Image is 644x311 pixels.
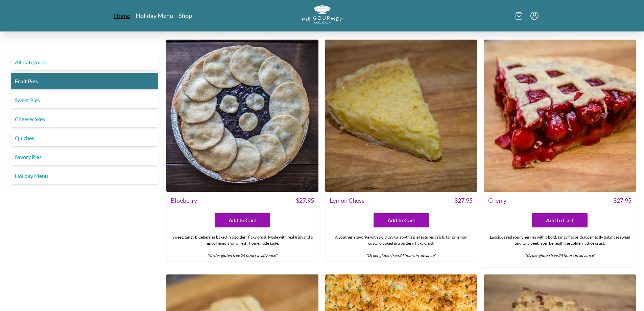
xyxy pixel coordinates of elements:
[454,196,473,205] span: $ 27.95
[11,130,158,146] a: Quiches
[488,196,506,205] span: Cherry
[11,149,158,165] a: Savory Pies
[325,40,477,192] img: Lemon Chess
[11,92,158,108] a: Sweet Pies
[171,196,197,205] span: Blueberry
[484,40,636,192] img: Cherry
[532,213,588,227] button: Add to Cart
[613,196,631,205] span: $ 27.95
[302,5,342,26] a: Logo
[136,12,173,20] a: Holiday Menu
[114,12,130,20] a: Home
[326,231,477,261] div: A Southern favorite with a citrusy twist—this pie features a rich, tangy lemon custard baked in a...
[296,196,314,205] span: $ 27.95
[11,73,158,89] a: Fruit Pies
[215,213,270,227] button: Add to Cart
[546,216,574,224] span: Add to Cart
[11,168,158,184] a: Holiday Menu
[484,231,636,267] div: Luscious red sour cherries with a bold, tangy flavor that perfectly balances sweet and tart, peek...
[11,111,158,127] a: Cheesecakes
[178,12,192,20] a: Shop
[229,216,256,224] span: Add to Cart
[387,216,415,224] span: Add to Cart
[366,253,436,258] em: *Order gluten free 24 hours in advance*
[11,54,158,70] a: All Categories
[166,40,318,192] img: Blueberry
[525,253,595,258] em: *Order gluten free 24 hours in advance*
[374,213,429,227] button: Add to Cart
[207,253,277,258] em: *Order gluten free 24 hours in advance*
[302,5,342,24] img: logo
[167,231,318,261] div: Sweet, tangy blueberries baked in a golden, flaky crust. Made with real fruit and a hint of lemon...
[330,196,364,205] span: Lemon Chess
[530,12,539,20] button: Menu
